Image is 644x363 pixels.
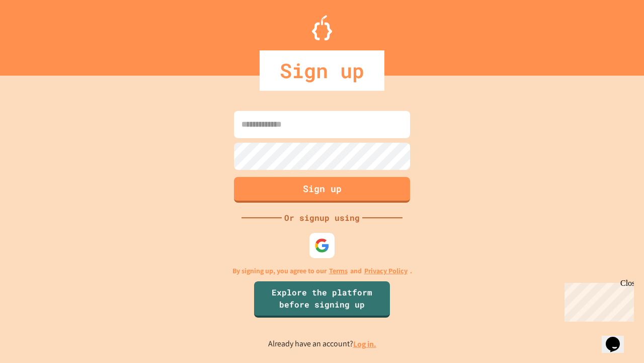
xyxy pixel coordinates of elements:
[353,339,376,349] a: Log in.
[234,177,410,203] button: Sign up
[268,338,376,350] p: Already have an account?
[329,266,348,276] a: Terms
[282,212,362,224] div: Or signup using
[4,4,69,64] div: Chat with us now!Close
[254,281,390,318] a: Explore the platform before signing up
[602,323,634,353] iframe: chat widget
[232,266,412,276] p: By signing up, you agree to our and .
[364,266,408,276] a: Privacy Policy
[560,279,634,322] iframe: chat widget
[312,15,332,40] img: Logo.svg
[314,238,330,253] img: google-icon.svg
[260,50,384,91] div: Sign up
